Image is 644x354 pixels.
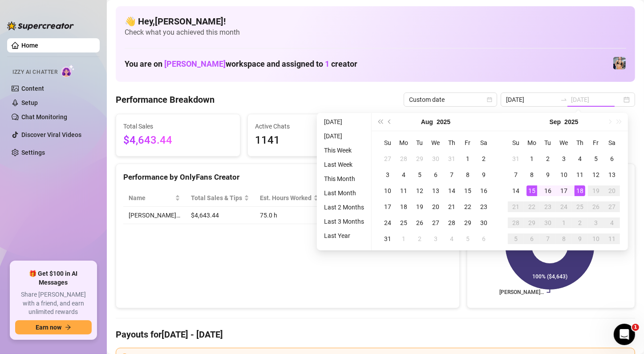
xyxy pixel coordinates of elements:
[428,183,444,199] td: 2025-08-13
[380,167,396,183] td: 2025-08-03
[320,230,368,241] li: Last Year
[385,113,395,131] button: Previous month (PageUp)
[320,202,368,213] li: Last 2 Months
[460,231,476,247] td: 2025-09-05
[460,215,476,231] td: 2025-08-29
[15,270,92,287] span: 🎁 Get $100 in AI Messages
[524,215,540,231] td: 2025-09-29
[572,231,588,247] td: 2025-10-09
[398,153,409,164] div: 28
[446,201,457,212] div: 21
[591,217,601,228] div: 3
[560,96,567,103] span: swap-right
[607,217,617,228] div: 4
[476,167,492,183] td: 2025-08-09
[428,151,444,167] td: 2025-07-30
[380,215,396,231] td: 2025-08-24
[559,169,569,180] div: 10
[527,169,537,180] div: 8
[524,231,540,247] td: 2025-10-06
[510,153,521,164] div: 31
[380,151,396,167] td: 2025-07-27
[437,113,450,131] button: Choose a year
[444,183,460,199] td: 2025-08-14
[380,199,396,215] td: 2025-08-17
[460,183,476,199] td: 2025-08-15
[446,169,457,180] div: 7
[15,320,92,334] button: Earn nowarrow-right
[476,231,492,247] td: 2025-09-06
[527,217,537,228] div: 29
[446,217,457,228] div: 28
[191,193,242,203] span: Total Sales & Tips
[412,183,428,199] td: 2025-08-12
[476,183,492,199] td: 2025-08-16
[540,231,556,247] td: 2025-10-07
[575,153,585,164] div: 4
[540,135,556,151] th: Tu
[588,215,604,231] td: 2025-10-03
[607,201,617,212] div: 27
[527,233,537,244] div: 6
[444,167,460,183] td: 2025-08-07
[380,231,396,247] td: 2025-08-31
[527,201,537,212] div: 22
[123,121,233,131] span: Total Sales
[21,131,81,138] a: Discover Viral Videos
[382,217,393,228] div: 24
[412,151,428,167] td: 2025-07-29
[499,290,544,296] text: [PERSON_NAME]…
[540,167,556,183] td: 2025-09-09
[123,189,186,207] th: Name
[478,217,489,228] div: 30
[382,169,393,180] div: 3
[508,167,524,183] td: 2025-09-07
[604,215,620,231] td: 2025-10-04
[396,231,412,247] td: 2025-09-01
[575,201,585,212] div: 25
[556,199,572,215] td: 2025-09-24
[21,85,44,92] a: Content
[559,153,569,164] div: 3
[428,167,444,183] td: 2025-08-06
[12,68,57,76] span: Izzy AI Chatter
[572,135,588,151] th: Th
[607,153,617,164] div: 6
[398,201,409,212] div: 18
[446,185,457,196] div: 14
[559,185,569,196] div: 17
[320,216,368,227] li: Last 3 Months
[591,233,601,244] div: 10
[446,233,457,244] div: 4
[129,193,173,203] span: Name
[414,169,425,180] div: 5
[588,231,604,247] td: 2025-10-10
[61,64,75,77] img: AI Chatter
[444,215,460,231] td: 2025-08-28
[428,215,444,231] td: 2025-08-27
[540,183,556,199] td: 2025-09-16
[508,215,524,231] td: 2025-09-28
[462,169,473,180] div: 8
[412,199,428,215] td: 2025-08-19
[575,233,585,244] div: 9
[506,95,557,105] input: Start date
[559,201,569,212] div: 24
[430,185,441,196] div: 13
[414,217,425,228] div: 26
[508,135,524,151] th: Su
[604,167,620,183] td: 2025-09-13
[462,233,473,244] div: 5
[510,201,521,212] div: 21
[396,167,412,183] td: 2025-08-04
[462,185,473,196] div: 15
[550,113,561,131] button: Choose a month
[588,151,604,167] td: 2025-09-05
[414,185,425,196] div: 12
[543,185,553,196] div: 16
[508,151,524,167] td: 2025-08-31
[524,151,540,167] td: 2025-09-01
[21,42,38,49] a: Home
[604,231,620,247] td: 2025-10-11
[396,151,412,167] td: 2025-07-28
